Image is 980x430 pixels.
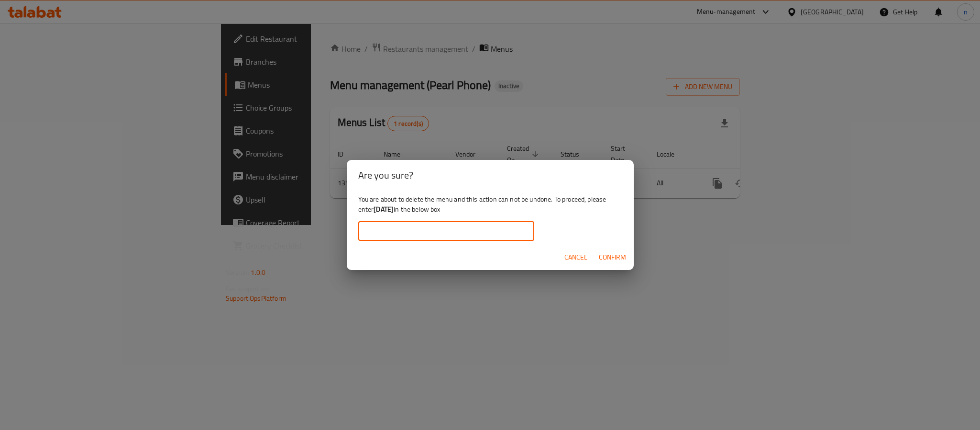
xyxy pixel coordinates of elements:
[564,251,587,263] span: Cancel
[347,191,634,244] div: You are about to delete the menu and this action can not be undone. To proceed, please enter in t...
[374,203,394,215] b: [DATE]
[358,168,622,183] h2: Are you sure?
[599,251,626,263] span: Confirm
[595,249,630,266] button: Confirm
[561,249,591,266] button: Cancel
